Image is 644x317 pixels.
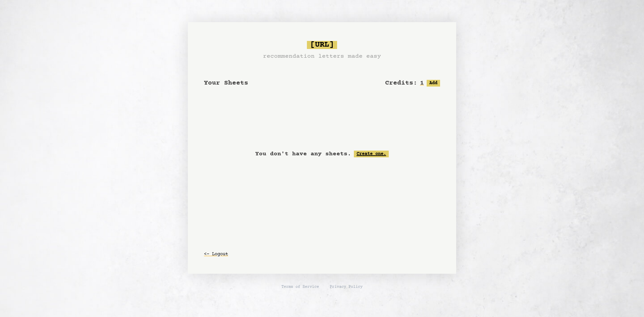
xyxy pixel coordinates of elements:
[354,151,389,157] a: Create one.
[385,78,417,88] h2: Credits:
[330,284,363,290] a: Privacy Policy
[307,41,337,49] span: [URL]
[263,52,381,61] h3: recommendation letters made easy
[281,284,319,290] a: Terms of Service
[420,78,424,88] h2: 1
[204,79,248,87] span: Your Sheets
[204,248,228,260] button: <- Logout
[427,80,440,87] button: Add
[255,149,351,159] p: You don't have any sheets.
